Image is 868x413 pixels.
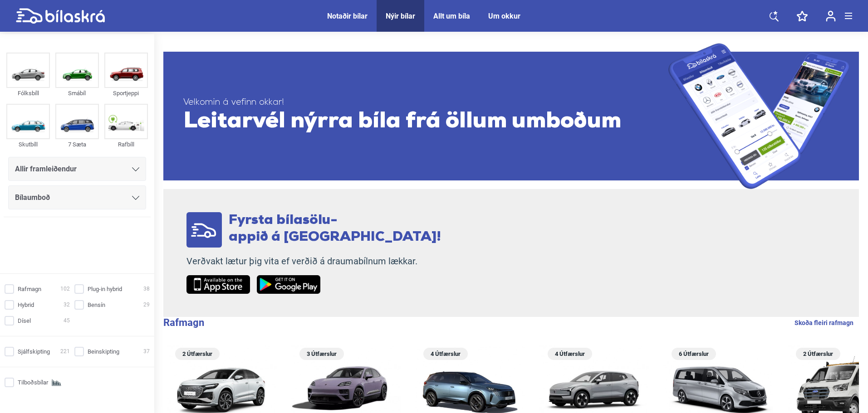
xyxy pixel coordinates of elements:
[800,348,836,360] span: 2 Útfærslur
[552,348,588,360] span: 4 Útfærslur
[304,348,339,360] span: 3 Útfærslur
[826,10,836,22] img: user-login.svg
[55,88,99,98] div: Smábíl
[18,378,48,387] span: Tilboðsbílar
[180,348,215,360] span: 2 Útfærslur
[15,163,77,175] span: Allir framleiðendur
[18,284,41,294] span: Rafmagn
[488,12,520,20] a: Um okkur
[229,214,441,244] span: Fyrsta bílasölu- appið á [GEOGRAPHIC_DATA]!
[186,256,441,267] p: Verðvakt lætur þig vita ef verðið á draumabílnum lækkar.
[143,300,150,310] span: 29
[15,191,50,204] span: Bílaumboð
[88,300,105,310] span: Bensín
[143,347,150,356] span: 37
[64,300,70,310] span: 32
[55,139,99,150] div: 7 Sæta
[64,316,70,326] span: 45
[183,97,668,108] span: Velkomin á vefinn okkar!
[794,317,853,329] a: Skoða fleiri rafmagn
[18,347,50,356] span: Sjálfskipting
[6,139,50,150] div: Skutbíll
[183,108,668,136] span: Leitarvél nýrra bíla frá öllum umboðum
[88,347,119,356] span: Beinskipting
[163,43,859,189] a: Velkomin á vefinn okkar!Leitarvél nýrra bíla frá öllum umboðum
[163,317,204,328] b: Rafmagn
[676,348,711,360] span: 6 Útfærslur
[60,284,70,294] span: 102
[18,300,34,310] span: Hybrid
[6,88,50,98] div: Fólksbíll
[88,284,122,294] span: Plug-in hybrid
[143,284,150,294] span: 38
[104,88,148,98] div: Sportjeppi
[18,316,31,326] span: Dísel
[386,12,415,20] a: Nýir bílar
[60,347,70,356] span: 221
[433,12,470,20] a: Allt um bíla
[104,139,148,150] div: Rafbíll
[428,348,463,360] span: 4 Útfærslur
[327,12,368,20] a: Notaðir bílar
